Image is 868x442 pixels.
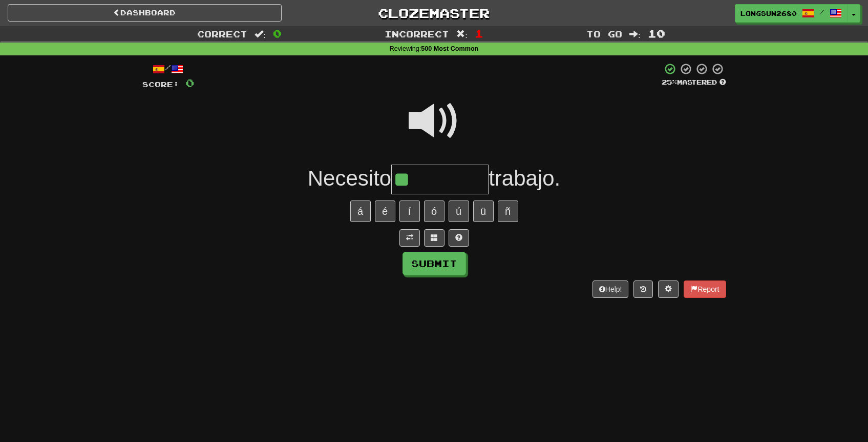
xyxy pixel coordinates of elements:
span: 25 % [662,78,677,86]
button: Report [684,280,726,298]
span: LongSun2680 [740,9,797,18]
button: Round history (alt+y) [633,280,653,298]
button: ó [424,200,444,222]
button: Toggle translation (alt+t) [399,229,420,247]
span: To go [586,29,622,39]
span: Correct [197,29,247,39]
button: í [399,200,420,222]
button: ú [449,200,469,222]
span: Score: [142,80,179,89]
button: á [350,200,371,222]
div: / [142,63,194,75]
button: é [375,200,395,222]
a: Clozemaster [297,4,571,22]
span: : [456,30,468,38]
strong: 500 Most Common [421,45,478,52]
span: 0 [273,27,282,39]
a: LongSun2680 / [735,4,848,23]
span: / [819,8,824,15]
span: 0 [185,76,194,89]
button: Single letter hint - you only get 1 per sentence and score half the points! alt+h [449,229,469,247]
span: 1 [475,27,483,39]
span: : [255,30,266,38]
span: Necesito [308,166,391,190]
span: trabajo. [489,166,560,190]
button: Switch sentence to multiple choice alt+p [424,229,444,247]
button: Help! [592,280,629,298]
button: ü [473,200,494,222]
div: Mastered [662,78,726,87]
button: ñ [498,200,518,222]
span: Incorrect [385,29,449,39]
span: 10 [648,27,665,39]
button: Submit [403,252,466,275]
span: : [629,30,641,38]
a: Dashboard [8,4,282,22]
